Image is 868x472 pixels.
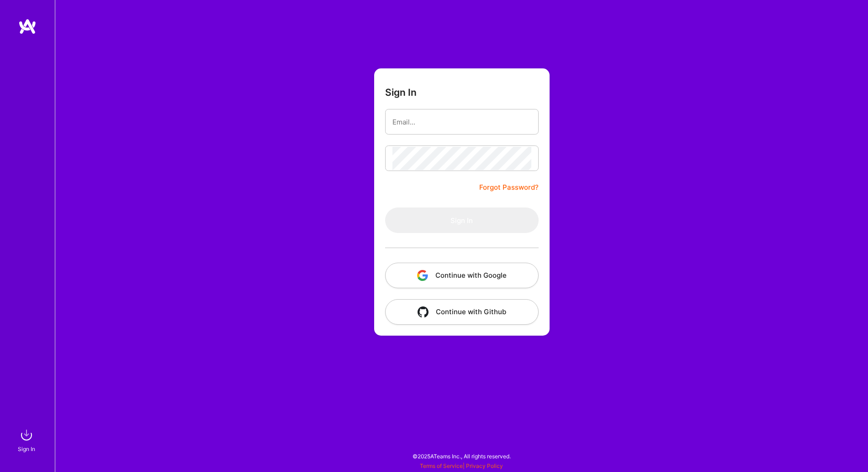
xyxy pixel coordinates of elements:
[385,87,417,98] h3: Sign In
[479,182,539,193] a: Forgot Password?
[18,444,35,454] div: Sign In
[19,426,36,454] a: sign inSign In
[420,462,503,469] span: |
[18,18,37,35] img: logo
[466,462,503,469] a: Privacy Policy
[385,263,539,288] button: Continue with Google
[420,462,463,469] a: Terms of Service
[17,426,36,444] img: sign in
[385,207,539,233] button: Sign In
[385,299,539,325] button: Continue with Github
[418,306,429,317] img: icon
[55,445,868,467] div: © 2025 ATeams Inc., All rights reserved.
[417,270,428,281] img: icon
[392,110,531,134] input: Email...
